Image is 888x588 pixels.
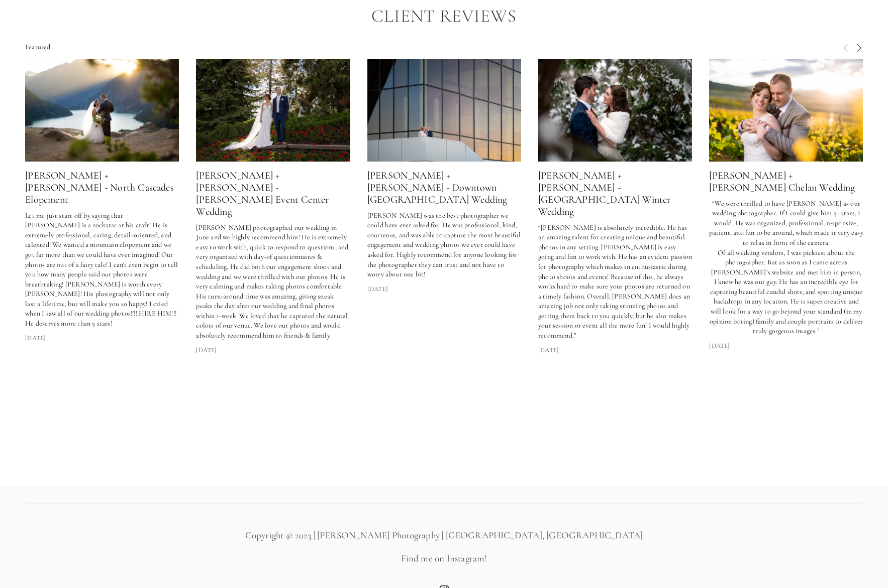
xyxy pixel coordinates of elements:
[367,170,508,206] a: [PERSON_NAME] + [PERSON_NAME] - Downtown [GEOGRAPHIC_DATA] Wedding
[25,529,863,542] p: Copyright © 2023 | [PERSON_NAME] Photography | [GEOGRAPHIC_DATA], [GEOGRAPHIC_DATA]
[25,43,51,51] span: Featured
[709,341,730,350] time: [DATE]
[367,211,521,279] p: [PERSON_NAME] was the best photographer we could have ever asked for. He was professional, kind, ...
[196,59,350,162] img: Kelly + Nick - Hagadone Event Center Wedding
[25,7,863,26] h2: Client Reviews
[709,199,863,336] p: “We were thrilled to have [PERSON_NAME] as our wedding photographer. If I could give him 5+ stars...
[196,170,329,218] a: [PERSON_NAME] + [PERSON_NAME] - [PERSON_NAME] Event Center Wedding
[538,170,671,218] a: [PERSON_NAME] + [PERSON_NAME] - [GEOGRAPHIC_DATA] Winter Wedding
[367,59,521,162] img: Dyana + Chris - Downtown Spokane Wedding
[367,284,388,293] time: [DATE]
[842,43,850,52] span: Previous
[709,59,863,162] img: Jarred + Claudia - Lake Chelan Wedding
[538,59,692,162] img: Michael + Alycia - Spokane Winter Wedding
[25,59,179,162] img: Audrey + Robert - North Cascades Elopement
[709,170,855,194] a: [PERSON_NAME] + [PERSON_NAME] Chelan Wedding
[196,346,217,355] time: [DATE]
[25,552,863,565] p: Find me on Instagram!
[196,223,350,341] p: [PERSON_NAME] photographed our wedding in June and we highly recommend him! He is extremely easy ...
[25,170,174,206] a: [PERSON_NAME] + [PERSON_NAME] - North Cascades Elopement
[855,43,863,52] span: Next
[25,211,179,329] p: Let me just start off by saying that [PERSON_NAME] is a rockstar at his craft! He is extremely pr...
[25,334,46,343] time: [DATE]
[538,346,559,355] time: [DATE]
[538,223,692,341] p: “[PERSON_NAME] is absolutely incredible. He has an amazing talent for creating unique and beautif...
